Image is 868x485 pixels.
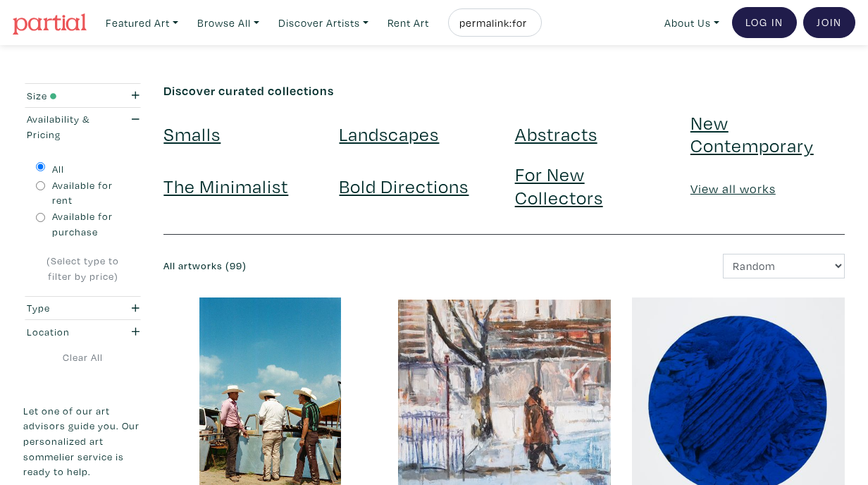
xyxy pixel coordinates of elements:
[690,180,776,197] a: View all works
[23,297,142,320] button: Type
[27,88,106,104] div: Size
[52,161,64,177] label: All
[27,111,106,142] div: Availability & Pricing
[52,209,130,239] label: Available for purchase
[52,178,130,208] label: Available for rent
[163,121,221,146] a: Smalls
[23,320,142,343] button: Location
[163,83,845,99] h6: Discover curated collections
[732,7,797,38] a: Log In
[36,253,130,283] div: (Select type to filter by price)
[99,8,185,37] a: Featured Art
[381,8,435,37] a: Rent Art
[27,300,106,316] div: Type
[803,7,855,38] a: Join
[23,350,142,365] a: Clear All
[23,108,142,146] button: Availability & Pricing
[23,403,142,479] p: Let one of our art advisors guide you. Our personalized art sommelier service is ready to help.
[163,260,493,272] h6: All artworks (99)
[339,121,439,146] a: Landscapes
[515,121,597,146] a: Abstracts
[27,324,106,340] div: Location
[23,84,142,107] button: Size
[191,8,266,37] a: Browse All
[458,14,528,32] input: Search
[339,173,469,198] a: Bold Directions
[272,8,375,37] a: Discover Artists
[690,110,814,157] a: New Contemporary
[515,161,603,209] a: For New Collectors
[658,8,726,37] a: About Us
[163,173,288,198] a: The Minimalist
